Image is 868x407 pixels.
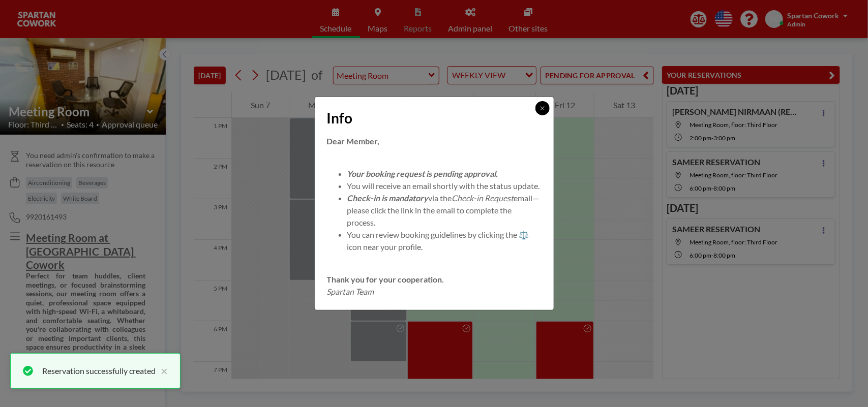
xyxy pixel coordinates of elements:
strong: Dear Member, [327,136,380,146]
em: Check-in Request [452,193,514,203]
li: You can review booking guidelines by clicking the ⚖️ icon near your profile. [347,229,542,253]
li: You will receive an email shortly with the status update. [347,180,542,192]
em: Your booking request is pending approval. [347,169,498,178]
button: close [156,365,168,377]
em: Spartan Team [327,287,374,296]
strong: Thank you for your cooperation. [327,274,444,284]
div: Reservation successfully created [42,365,156,377]
li: via the email—please click the link in the email to complete the process. [347,192,542,229]
em: Check-in is mandatory [347,193,429,203]
span: Info [327,109,353,127]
